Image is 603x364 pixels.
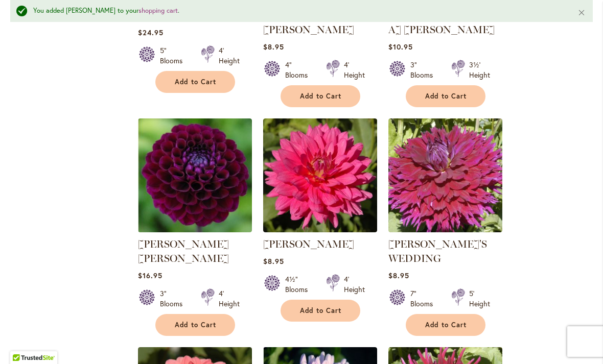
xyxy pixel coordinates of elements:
span: Add to Cart [425,321,467,329]
span: Add to Cart [300,306,342,315]
a: [PERSON_NAME]'S WEDDING [388,238,487,264]
span: Add to Cart [175,321,217,329]
span: $16.95 [138,271,163,280]
span: Add to Cart [300,92,342,101]
div: 4" Blooms [285,60,314,80]
button: Add to Cart [406,314,485,336]
button: Add to Cart [155,71,235,93]
button: Add to Cart [155,314,235,336]
div: 4' Height [219,288,240,309]
a: [PERSON_NAME] [263,238,354,250]
a: [PERSON_NAME] [PERSON_NAME] [263,9,354,36]
div: 3" Blooms [410,60,439,80]
a: Jennifer's Wedding [388,225,502,234]
a: shopping cart [138,6,178,15]
span: Add to Cart [425,92,467,101]
div: You added [PERSON_NAME] to your . [33,6,562,16]
img: JENNA [263,118,377,232]
span: $8.95 [263,256,284,266]
span: Add to Cart [175,78,217,86]
a: JASON MATTHEW [138,225,252,234]
span: $10.95 [388,42,413,52]
div: 3½' Height [469,60,490,80]
a: JENNA [263,225,377,234]
a: [PERSON_NAME] [PERSON_NAME] [138,238,229,264]
span: $24.95 [138,28,164,37]
div: 4½" Blooms [285,274,314,295]
div: 7" Blooms [410,288,439,309]
a: [DEMOGRAPHIC_DATA] [PERSON_NAME] [388,9,502,36]
div: 4' Height [219,45,240,66]
iframe: Launch Accessibility Center [8,328,36,356]
span: $8.95 [388,271,409,280]
div: 4' Height [344,60,365,80]
button: Add to Cart [281,85,360,107]
img: JASON MATTHEW [138,118,252,232]
div: 3" Blooms [160,288,189,309]
div: 4' Height [344,274,365,295]
button: Add to Cart [406,85,485,107]
div: 5" Blooms [160,45,189,66]
span: $8.95 [263,42,284,52]
button: Add to Cart [281,300,360,322]
div: 5' Height [469,288,490,309]
img: Jennifer's Wedding [388,118,502,232]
